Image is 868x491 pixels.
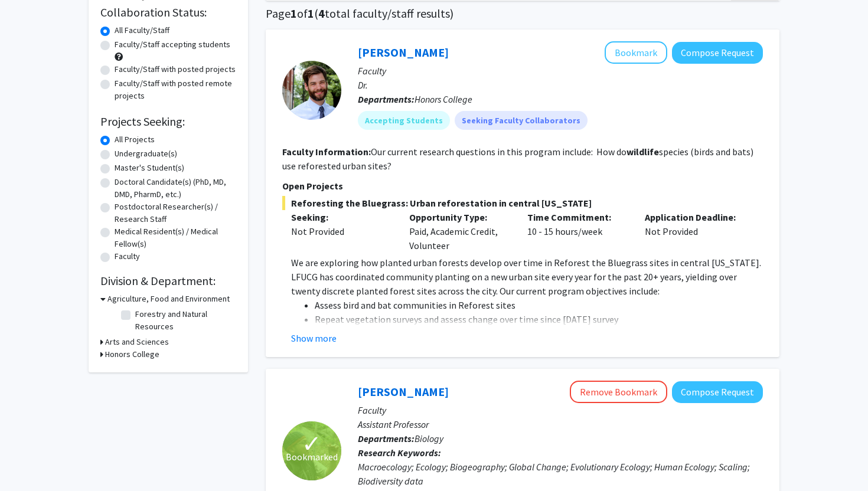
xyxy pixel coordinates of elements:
[107,293,230,305] h3: Agriculture, Food and Environment
[266,6,779,21] h1: Page of ( total faculty/staff results)
[315,312,763,326] li: Repeat vegetation surveys and assess change over time since [DATE] survey
[315,298,763,312] li: Assess bird and bat communities in Reforest sites
[115,201,236,225] label: Postdoctoral Researcher(s) / Research Staff
[100,5,236,19] h2: Collaboration Status:
[400,210,518,253] div: Paid, Academic Credit, Volunteer
[115,225,236,250] label: Medical Resident(s) / Medical Fellow(s)
[358,460,763,488] div: Macroecology; Ecology; Biogeography; Global Change; Evolutionary Ecology; Human Ecology; Scaling;...
[358,111,450,130] mat-chip: Accepting Students
[282,146,753,172] fg-read-more: Our current research questions in this program include: How do species (birds and bats) use refor...
[135,308,233,333] label: Forestry and Natural Resources
[358,93,415,105] b: Departments:
[605,41,667,64] button: Add Kenton Sena to Bookmarks
[291,256,763,298] p: We are exploring how planted urban forests develop over time in Reforest the Bluegrass sites in c...
[291,224,391,238] div: Not Provided
[291,210,391,224] p: Seeking:
[358,45,449,60] a: [PERSON_NAME]
[518,210,637,253] div: 10 - 15 hours/week
[672,381,763,403] button: Compose Request to Joseph Burger
[115,133,155,146] label: All Projects
[105,348,159,361] h3: Honors College
[291,6,297,21] span: 1
[455,111,588,130] mat-chip: Seeking Faculty Collaborators
[358,433,415,444] b: Departments:
[358,384,449,399] a: [PERSON_NAME]
[115,250,140,263] label: Faculty
[100,274,236,288] h2: Division & Department:
[115,24,169,37] label: All Faculty/Staff
[358,403,763,417] p: Faculty
[100,114,236,129] h2: Projects Seeking:
[9,438,50,482] iframe: Chat
[626,146,659,158] b: wildlife
[282,196,763,210] span: Reforesting the Bluegrass: Urban reforestation in central [US_STATE]
[415,433,443,444] span: Biology
[115,148,177,160] label: Undergraduate(s)
[308,6,314,21] span: 1
[282,179,763,193] p: Open Projects
[115,162,184,174] label: Master's Student(s)
[115,38,230,51] label: Faculty/Staff accepting students
[358,417,763,431] p: Assistant Professor
[286,450,338,464] span: Bookmarked
[115,77,236,102] label: Faculty/Staff with posted remote projects
[358,78,763,92] p: Dr.
[358,447,441,459] b: Research Keywords:
[672,42,763,64] button: Compose Request to Kenton Sena
[570,381,667,403] button: Remove Bookmark
[636,210,754,253] div: Not Provided
[105,336,169,348] h3: Arts and Sciences
[318,6,325,21] span: 4
[302,438,322,450] span: ✓
[291,331,337,345] button: Show more
[409,210,510,224] p: Opportunity Type:
[527,210,628,224] p: Time Commitment:
[115,176,236,201] label: Doctoral Candidate(s) (PhD, MD, DMD, PharmD, etc.)
[645,210,745,224] p: Application Deadline:
[415,93,472,105] span: Honors College
[115,63,236,76] label: Faculty/Staff with posted projects
[358,64,763,78] p: Faculty
[282,146,371,158] b: Faculty Information:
